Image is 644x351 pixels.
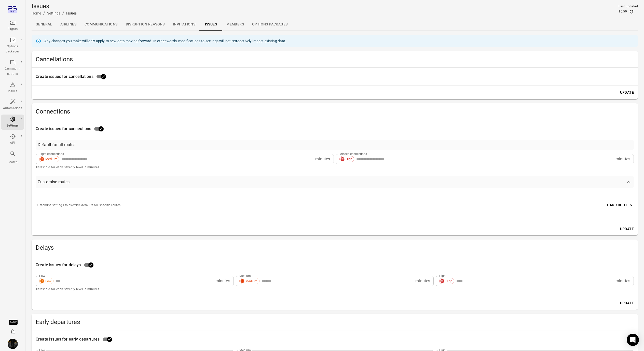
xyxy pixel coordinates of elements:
[618,298,636,308] button: Update
[618,88,636,97] button: Update
[36,176,634,188] button: Customise routes
[248,18,292,31] a: Options packages
[39,274,45,278] label: Low
[36,55,634,63] h2: Cancellations
[627,334,639,346] div: Open Intercom Messenger
[222,18,248,31] a: Members
[56,18,80,31] a: Airlines
[36,318,634,326] h2: Early departures
[169,18,199,31] a: Invitations
[8,327,18,337] button: Notifications
[1,35,24,56] a: Options packages
[6,337,20,351] button: Iris
[43,10,45,16] li: /
[36,74,93,80] span: Create issues for cancellations
[32,2,77,10] h1: Issues
[215,278,230,284] p: minutes
[32,10,77,16] nav: Breadcrumbs
[1,115,24,130] a: Settings
[66,11,77,16] div: Issues
[32,11,41,15] a: Home
[415,278,430,284] p: minutes
[1,149,24,166] button: Search
[619,4,638,9] div: Last updated
[1,80,24,95] a: Issues
[3,123,22,128] div: Settings
[618,224,636,234] button: Update
[239,274,251,278] label: Medium
[1,97,24,113] a: Automations
[9,320,18,325] div: Tooltip anchor
[615,156,630,162] p: minutes
[339,152,367,156] label: Missed connections
[439,274,446,278] label: High
[3,160,22,165] div: Search
[36,188,634,218] div: Customise routes
[38,142,75,148] div: Default for all routes
[36,165,634,170] p: Threshold for each severity level in minutes
[44,157,59,162] span: Medium
[44,36,286,46] div: Any changes you make will only apply to new data moving forward. In other words, modifications to...
[3,89,22,94] div: Issues
[80,18,122,31] a: Communications
[315,156,330,162] p: minutes
[44,279,53,284] span: Low
[122,18,169,31] a: Disruption reasons
[1,132,24,147] a: API
[38,179,70,185] div: Customise routes
[444,279,454,284] span: High
[244,279,259,284] span: Medium
[8,339,18,349] img: images
[62,10,64,16] li: /
[3,141,22,146] div: API
[36,107,634,116] h2: Connections
[3,66,22,77] div: Communi-cations
[1,58,24,78] a: Communi-cations
[47,11,60,15] a: Settings
[3,106,22,111] div: Automations
[36,336,100,342] span: Create issues for early departures
[36,203,121,208] p: Customise settings to override defaults for specific routes
[1,18,24,33] a: Flights
[615,278,630,284] p: minutes
[605,200,634,210] button: + Add routes
[39,152,64,156] label: Tight connections
[36,126,91,132] span: Create issues for connections
[629,9,634,14] button: Refresh data
[344,157,354,162] span: High
[3,44,22,54] div: Options packages
[36,262,81,268] span: Create issues for delays
[32,18,638,31] div: Local navigation
[619,9,627,14] div: 16:59
[199,18,222,31] a: Issues
[36,244,634,252] h2: Delays
[3,27,22,32] div: Flights
[36,287,634,292] p: Threshold for each severity level in minutes
[32,18,56,31] a: General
